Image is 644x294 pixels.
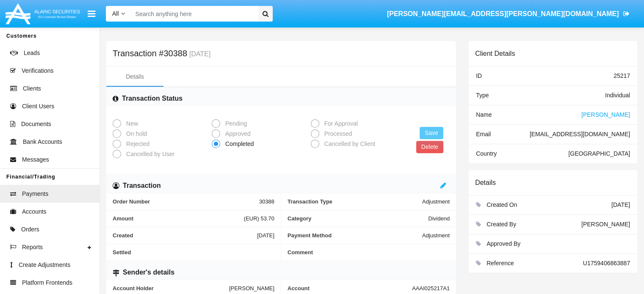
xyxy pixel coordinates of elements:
span: AAAI025217A1 [412,285,450,291]
span: Created [113,232,257,239]
span: [EMAIL_ADDRESS][DOMAIN_NAME] [530,131,630,137]
span: Client Users [22,102,54,111]
h6: Details [475,179,496,187]
span: Created On [486,201,517,208]
span: [PERSON_NAME] [229,285,274,291]
span: Documents [21,120,51,129]
span: Name [476,111,492,118]
span: [PERSON_NAME] [581,111,630,118]
span: Type [476,92,489,99]
span: Leads [24,49,40,58]
span: [PERSON_NAME][EMAIL_ADDRESS][PERSON_NAME][DOMAIN_NAME] [387,10,619,17]
span: Processed [319,129,354,138]
img: Logo image [4,1,81,26]
span: Create Adjustments [19,261,70,269]
span: On hold [121,129,149,138]
span: Verifications [22,66,53,75]
small: [DATE] [187,51,210,58]
span: Dividend [428,215,450,222]
a: [PERSON_NAME][EMAIL_ADDRESS][PERSON_NAME][DOMAIN_NAME] [383,2,633,26]
span: [DATE] [257,232,274,239]
span: Cancelled by User [121,150,177,159]
span: Orders [21,225,39,234]
h5: Transaction #30388 [113,50,210,58]
span: Completed [220,140,256,148]
span: Payments [22,190,48,198]
span: For Approval [319,119,360,128]
input: Search [131,6,255,22]
span: Messages [22,155,49,164]
span: Individual [605,92,630,99]
span: Adjustment [422,232,450,239]
h6: Client Details [475,49,515,58]
h6: Transaction [123,181,161,190]
span: Country [476,150,497,157]
span: Pending [220,119,249,128]
span: [GEOGRAPHIC_DATA] [568,150,630,157]
span: Reports [22,243,43,252]
span: 30388 [259,198,274,205]
div: Details [126,72,144,81]
span: Payment Method [287,232,422,239]
span: Reference [486,260,514,267]
span: Amount [113,215,244,222]
span: New [121,119,140,128]
span: Clients [23,84,41,93]
span: All [112,10,119,17]
span: ID [476,72,482,79]
span: Bank Accounts [23,137,62,146]
span: Approved [220,129,253,138]
a: All [106,9,131,18]
span: Account [287,285,412,291]
button: Delete [416,141,443,153]
span: Adjustment [422,198,450,205]
span: [PERSON_NAME] [581,221,630,228]
span: Order Number [113,198,259,205]
span: Transaction Type [287,198,422,205]
span: [DATE] [611,201,630,208]
span: Rejected [121,140,152,148]
span: Settled [113,249,274,256]
span: Platform Frontends [22,278,72,287]
span: Created By [486,221,516,228]
span: Cancelled by Client [319,140,378,148]
span: Category [287,215,428,222]
span: U1759406863887 [583,260,630,267]
h6: Transaction Status [122,94,182,103]
span: Email [476,131,491,137]
button: Save [420,127,443,139]
h6: Sender's details [123,268,174,277]
span: 25217 [614,72,630,79]
span: (EUR) 53.70 [244,215,274,222]
span: Approved By [486,240,520,247]
span: Comment [287,249,450,256]
span: Accounts [22,207,47,216]
span: Account Holder [113,285,229,291]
